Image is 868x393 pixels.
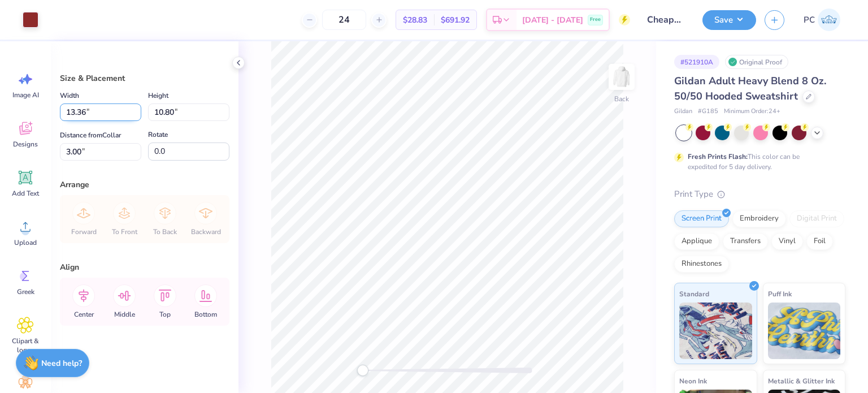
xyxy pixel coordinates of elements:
a: PC [798,8,845,31]
input: – – [322,10,366,30]
div: Align [60,261,229,273]
span: Standard [679,288,709,300]
span: PC [804,14,815,27]
span: Middle [114,310,135,319]
div: Original Proof [725,55,788,69]
img: Back [610,66,633,88]
label: Width [60,89,79,102]
div: Arrange [60,179,229,191]
div: Size & Placement [60,72,229,84]
input: Untitled Design [639,8,694,31]
img: Priyanka Choudhary [818,8,840,31]
div: # 521910A [674,55,719,69]
span: Upload [14,238,37,247]
span: Add Text [12,189,39,198]
span: # G185 [698,107,718,116]
span: $28.83 [403,14,427,26]
span: Metallic & Glitter Ink [768,375,835,387]
span: Designs [13,140,38,149]
img: Standard [679,303,752,359]
span: [DATE] - [DATE] [522,14,583,26]
span: Puff Ink [768,288,792,300]
span: $691.92 [441,14,470,26]
strong: Fresh Prints Flash: [688,152,748,161]
div: Accessibility label [357,365,368,376]
span: Bottom [194,310,217,319]
div: Print Type [674,188,845,201]
div: This color can be expedited for 5 day delivery. [688,152,827,172]
span: Free [590,16,601,24]
span: Greek [17,287,34,296]
div: Digital Print [789,210,844,227]
span: Image AI [12,90,39,100]
button: Save [702,10,756,30]
div: Foil [806,233,833,250]
div: Vinyl [771,233,803,250]
span: Neon Ink [679,375,707,387]
span: Gildan [674,107,692,116]
span: Minimum Order: 24 + [724,107,780,116]
span: Center [74,310,94,319]
div: Transfers [723,233,768,250]
label: Height [148,89,168,102]
span: Gildan Adult Heavy Blend 8 Oz. 50/50 Hooded Sweatshirt [674,74,826,103]
strong: Need help? [41,358,82,369]
label: Rotate [148,128,168,141]
div: Back [614,94,629,104]
div: Applique [674,233,719,250]
div: Embroidery [732,210,786,227]
span: Clipart & logos [7,336,44,355]
span: Top [159,310,171,319]
div: Screen Print [674,210,729,227]
img: Puff Ink [768,303,841,359]
div: Rhinestones [674,256,729,273]
label: Distance from Collar [60,128,121,142]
